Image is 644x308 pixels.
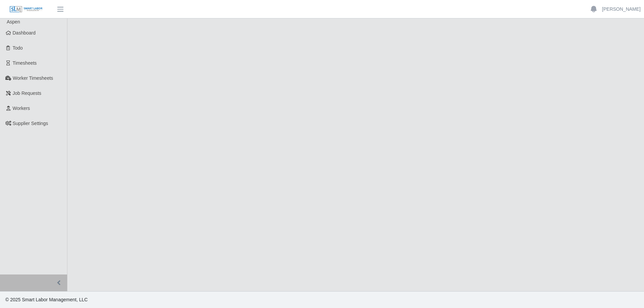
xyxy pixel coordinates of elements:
span: Supplier Settings [13,121,48,126]
span: Aspen [7,19,20,24]
img: SLM Logo [9,6,43,13]
a: [PERSON_NAME] [602,6,641,13]
span: Timesheets [13,60,37,66]
span: Dashboard [13,30,36,36]
span: Workers [13,106,30,111]
span: © 2025 Smart Labor Management, LLC [5,297,88,302]
span: Worker Timesheets [13,75,53,81]
span: Todo [13,45,23,51]
span: Job Requests [13,90,42,96]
